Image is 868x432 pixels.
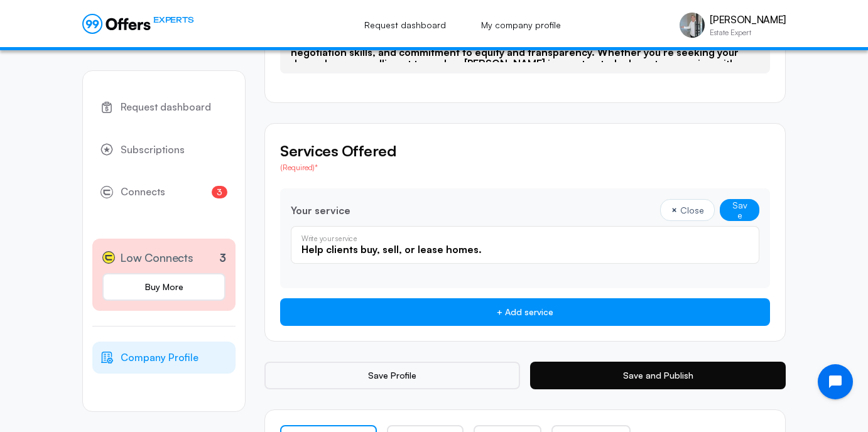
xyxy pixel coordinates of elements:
[710,29,786,36] p: Estate Expert
[92,384,236,416] a: Affiliate Program
[680,13,705,38] img: Melissa Mims
[301,235,357,242] p: Write your service
[102,273,225,301] a: Buy More
[153,14,193,26] span: EXPERTS
[680,205,704,215] span: Close
[710,14,786,26] p: [PERSON_NAME]
[530,362,786,389] button: Save and Publish
[92,342,236,374] a: Company Profile
[291,205,350,215] p: Your service
[82,14,193,34] a: EXPERTS
[121,142,185,158] span: Subscriptions
[92,176,236,208] a: Connects3
[212,186,227,198] span: 3
[120,249,193,267] span: Low Connects
[121,99,211,116] span: Request dashboard
[467,11,575,39] a: My company profile
[660,199,715,221] button: Close
[720,199,759,221] button: Save
[280,139,770,163] h5: Services Offered
[121,184,165,200] span: Connects
[264,362,520,389] button: Save Profile
[280,163,770,173] p: (Required)*
[121,350,198,366] span: Company Profile
[219,249,226,266] p: 3
[280,298,770,326] button: + Add service
[92,91,236,124] a: Request dashboard
[92,134,236,166] a: Subscriptions
[350,11,460,39] a: Request dashboard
